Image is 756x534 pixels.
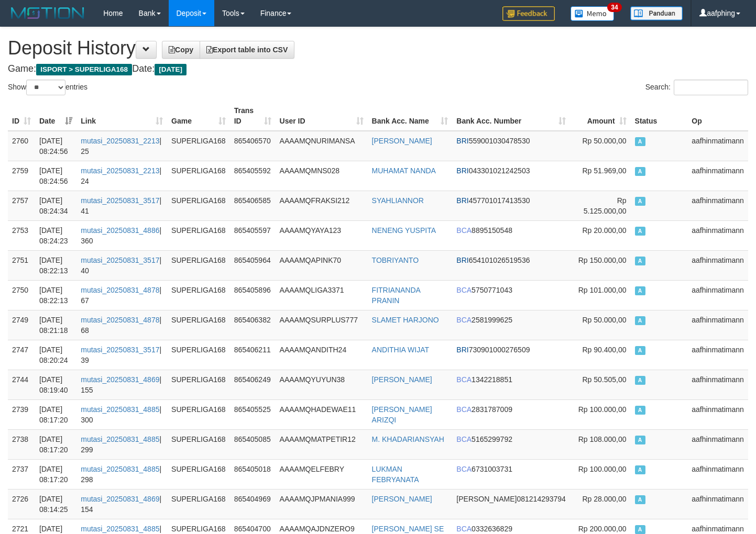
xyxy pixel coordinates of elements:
[35,191,76,220] td: [DATE] 08:24:34
[372,495,432,503] a: [PERSON_NAME]
[456,525,472,533] span: BCA
[276,250,368,280] td: AAAAMQAPINK70
[571,6,615,21] img: Button%20Memo.svg
[167,131,230,161] td: SUPERLIGA168
[687,161,748,191] td: aafhinmatimann
[230,161,276,191] td: 865405592
[456,226,472,235] span: BCA
[167,161,230,191] td: SUPERLIGA168
[35,250,76,280] td: [DATE] 08:22:13
[452,220,570,250] td: 8895150548
[452,340,570,370] td: 730901000276509
[687,429,748,459] td: aafhinmatimann
[372,465,419,484] a: LUKMAN FEBRYANATA
[276,399,368,429] td: AAAAMQHADEWAE11
[687,191,748,220] td: aafhinmatimann
[35,340,76,370] td: [DATE] 08:20:24
[372,316,439,324] a: SLAMET HARJONO
[674,80,748,95] input: Search:
[76,340,167,370] td: | 39
[76,101,167,131] th: Link: activate to sort column ascending
[230,340,276,370] td: 865406211
[452,310,570,340] td: 2581999625
[276,161,368,191] td: AAAAMQMNS028
[276,370,368,399] td: AAAAMQYUYUN38
[35,161,76,191] td: [DATE] 08:24:56
[169,46,193,54] span: Copy
[81,465,159,473] a: mutasi_20250831_4885
[687,280,748,310] td: aafhinmatimann
[206,46,288,54] span: Export table into CSV
[452,489,570,519] td: 081214293794
[167,370,230,399] td: SUPERLIGA168
[456,137,468,145] span: BRI
[368,101,453,131] th: Bank Acc. Name: activate to sort column ascending
[76,250,167,280] td: | 40
[687,310,748,340] td: aafhinmatimann
[167,399,230,429] td: SUPERLIGA168
[372,256,419,264] a: TOBRIYANTO
[8,220,35,250] td: 2753
[81,316,159,324] a: mutasi_20250831_4878
[456,435,472,443] span: BCA
[8,250,35,280] td: 2751
[81,286,159,294] a: mutasi_20250831_4878
[230,220,276,250] td: 865405597
[645,80,748,95] label: Search:
[8,370,35,399] td: 2744
[635,257,645,265] span: Approved
[81,375,159,384] a: mutasi_20250831_4869
[8,310,35,340] td: 2749
[582,346,626,354] span: Rp 90.400,00
[584,196,627,215] span: Rp 5.125.000,00
[35,220,76,250] td: [DATE] 08:24:23
[8,399,35,429] td: 2739
[230,310,276,340] td: 865406382
[167,250,230,280] td: SUPERLIGA168
[167,340,230,370] td: SUPERLIGA168
[81,256,159,264] a: mutasi_20250831_3517
[8,489,35,519] td: 2726
[167,101,230,131] th: Game: activate to sort column ascending
[635,227,645,236] span: Approved
[230,459,276,489] td: 865405018
[35,429,76,459] td: [DATE] 08:17:20
[76,370,167,399] td: | 155
[81,226,159,235] a: mutasi_20250831_4886
[372,346,429,354] a: ANDITHIA WIJAT
[570,101,631,131] th: Amount: activate to sort column ascending
[452,161,570,191] td: 043301021242503
[635,436,645,444] span: Approved
[635,316,645,325] span: Approved
[635,286,645,295] span: Approved
[452,191,570,220] td: 457701017413530
[35,459,76,489] td: [DATE] 08:17:20
[687,250,748,280] td: aafhinmatimann
[372,286,421,305] a: FITRIANANDA PRANIN
[687,370,748,399] td: aafhinmatimann
[635,167,645,176] span: Approved
[456,286,472,294] span: BCA
[687,459,748,489] td: aafhinmatimann
[230,250,276,280] td: 865405964
[452,280,570,310] td: 5750771043
[36,64,132,75] span: ISPORT > SUPERLIGA168
[8,38,748,59] h1: Deposit History
[8,280,35,310] td: 2750
[167,429,230,459] td: SUPERLIGA168
[81,166,159,175] a: mutasi_20250831_2213
[230,429,276,459] td: 865405085
[452,101,570,131] th: Bank Acc. Number: activate to sort column ascending
[630,6,683,20] img: panduan.png
[635,465,645,474] span: Approved
[8,429,35,459] td: 2738
[8,161,35,191] td: 2759
[230,191,276,220] td: 865406585
[635,346,645,355] span: Approved
[456,346,468,354] span: BRI
[452,370,570,399] td: 1342218851
[162,41,200,59] a: Copy
[76,131,167,161] td: | 25
[456,256,468,264] span: BRI
[372,525,444,533] a: [PERSON_NAME] SE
